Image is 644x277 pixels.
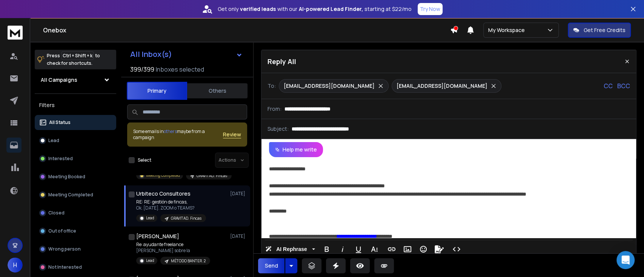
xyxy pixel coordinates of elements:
[416,242,430,257] button: Emoticons
[124,47,249,62] button: All Inbox(s)
[400,242,415,257] button: Insert Image (Ctrl+P)
[136,199,206,205] p: RE: RE: gestión de fincas,
[48,174,85,180] p: Meeting Booked
[8,257,23,272] button: H
[48,264,82,270] p: Not Interested
[35,242,116,257] button: Wrong person
[146,173,180,178] p: Meeting Completed
[43,26,450,35] h1: Onebox
[35,151,116,166] button: Interested
[449,242,464,257] button: Code View
[48,138,59,144] p: Lead
[223,131,241,138] button: Review
[258,258,284,273] button: Send
[35,205,116,220] button: Closed
[240,5,276,13] strong: verified leads
[48,246,81,252] p: Wrong person
[397,82,487,90] p: [EMAIL_ADDRESS][DOMAIN_NAME]
[35,169,116,184] button: Meeting Booked
[284,82,375,90] p: [EMAIL_ADDRESS][DOMAIN_NAME]
[267,82,276,90] p: To:
[49,119,71,125] p: All Status
[568,23,631,38] button: Get Free Credits
[35,72,116,87] button: All Campaigns
[136,233,179,240] h1: [PERSON_NAME]
[164,128,177,135] span: others
[48,228,76,234] p: Out of office
[8,26,23,40] img: logo
[335,242,350,257] button: Italic (Ctrl+I)
[267,105,281,113] p: From:
[146,258,154,263] p: Lead
[133,129,223,141] div: Some emails in maybe from a campaign
[136,205,206,211] p: Ok. [DATE]. ZOOM o TEAMS?
[171,216,201,221] p: GRAVITAD. Fincas
[230,191,247,197] p: [DATE]
[47,52,100,67] p: Press to check for shortcuts.
[136,242,210,248] p: Re: ayudante freelance
[35,100,116,110] h3: Filters
[604,81,613,90] p: CC
[127,82,187,100] button: Primary
[48,156,73,162] p: Interested
[156,65,204,74] h3: Inboxes selected
[187,83,247,99] button: Others
[420,5,440,13] p: Try Now
[267,56,296,67] p: Reply All
[41,76,77,84] h1: All Campaigns
[218,5,412,13] p: Get only with our starting at $22/mo
[138,157,151,163] label: Select
[351,242,366,257] button: Underline (Ctrl+U)
[269,142,323,157] button: Help me write
[320,242,334,257] button: Bold (Ctrl+B)
[130,65,154,74] span: 399 / 399
[230,233,247,239] p: [DATE]
[171,258,206,264] p: MÉTODO BANTER. 2
[197,173,227,179] p: GRAVITAD. Fincas
[432,242,446,257] button: Signature
[488,26,528,34] p: My Workspace
[617,81,630,90] p: BCC
[275,246,309,253] span: AI Rephrase
[267,125,289,133] p: Subject:
[136,248,210,254] p: [PERSON_NAME] sobre la
[61,51,94,60] span: Ctrl + Shift + k
[130,51,172,58] h1: All Inbox(s)
[35,223,116,239] button: Out of office
[35,260,116,275] button: Not Interested
[48,210,65,216] p: Closed
[299,5,363,13] strong: AI-powered Lead Finder,
[616,251,635,269] div: Open Intercom Messenger
[35,133,116,148] button: Lead
[35,115,116,130] button: All Status
[264,242,317,257] button: AI Rephrase
[48,192,93,198] p: Meeting Completed
[35,187,116,202] button: Meeting Completed
[418,3,443,15] button: Try Now
[136,190,191,197] h1: Urbiteco Consultores
[384,242,399,257] button: Insert Link (Ctrl+K)
[146,215,154,221] p: Lead
[584,26,626,34] p: Get Free Credits
[367,242,381,257] button: More Text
